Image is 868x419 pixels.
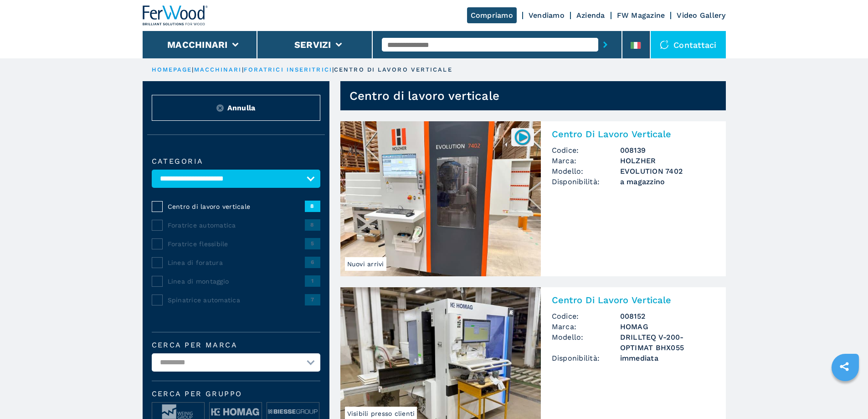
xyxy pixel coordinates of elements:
span: 8 [305,201,320,212]
span: Centro di lavoro verticale [168,202,305,211]
div: Contattaci [651,31,726,58]
h3: 008152 [620,311,715,321]
a: Centro Di Lavoro Verticale HOLZHER EVOLUTION 7402Nuovi arrivi008139Centro Di Lavoro VerticaleCodi... [340,121,726,276]
span: 1 [305,275,320,286]
a: sharethis [833,355,856,378]
a: HOMEPAGE [152,66,192,73]
span: 7 [305,294,320,305]
span: | [192,66,194,73]
span: | [332,66,334,73]
h2: Centro Di Lavoro Verticale [552,295,715,305]
a: Vendiamo [529,11,565,20]
img: Contattaci [660,40,669,49]
img: 008139 [514,128,531,146]
span: immediata [620,353,715,363]
span: Foratrice automatica [168,221,305,230]
a: Azienda [576,11,605,20]
button: Macchinari [167,39,228,50]
button: ResetAnnulla [152,95,320,121]
h3: EVOLUTION 7402 [620,166,715,176]
span: Foratrice flessibile [168,239,305,248]
span: Spinatrice automatica [168,295,305,305]
span: 6 [305,257,320,268]
button: submit-button [598,34,612,55]
span: Codice: [552,145,620,155]
span: a magazzino [620,176,715,187]
span: 8 [305,219,320,230]
span: Modello: [552,332,620,353]
img: Reset [216,104,224,112]
iframe: Chat [829,378,861,412]
a: Compriamo [467,7,517,23]
span: Marca: [552,321,620,332]
a: FW Magazine [617,11,665,20]
img: Ferwood [143,5,208,26]
span: Codice: [552,311,620,321]
span: Linea di foratura [168,258,305,267]
h1: Centro di lavoro verticale [349,88,500,103]
span: Modello: [552,166,620,176]
p: centro di lavoro verticale [334,66,452,74]
a: macchinari [194,66,242,73]
h3: HOLZHER [620,155,715,166]
img: Centro Di Lavoro Verticale HOLZHER EVOLUTION 7402 [340,121,541,276]
span: Disponibilità: [552,353,620,363]
label: Cerca per marca [152,341,320,349]
a: Video Gallery [677,11,725,20]
span: 5 [305,238,320,249]
h3: HOMAG [620,321,715,332]
label: Categoria [152,158,320,165]
span: Marca: [552,155,620,166]
h3: 008139 [620,145,715,155]
h2: Centro Di Lavoro Verticale [552,129,715,140]
span: | [242,66,244,73]
span: Annulla [227,103,256,113]
a: foratrici inseritrici [244,66,332,73]
span: Linea di montaggio [168,277,305,286]
span: Nuovi arrivi [345,257,386,271]
span: Cerca per Gruppo [152,390,320,398]
span: Disponibilità: [552,176,620,187]
h3: DRILLTEQ V-200-OPTIMAT BHX055 [620,332,715,353]
button: Servizi [294,39,331,50]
